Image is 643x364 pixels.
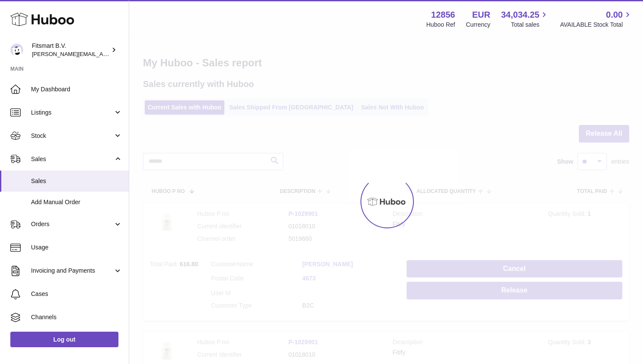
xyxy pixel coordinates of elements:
[31,243,122,252] span: Usage
[511,21,549,29] span: Total sales
[466,21,491,29] div: Currency
[31,198,122,206] span: Add Manual Order
[31,267,113,275] span: Invoicing and Payments
[606,9,623,21] span: 0.00
[31,132,113,140] span: Stock
[31,155,113,163] span: Sales
[426,21,455,29] div: Huboo Ref
[10,332,118,347] a: Log out
[32,50,173,57] span: [PERSON_NAME][EMAIL_ADDRESS][DOMAIN_NAME]
[560,9,633,29] a: 0.00 AVAILABLE Stock Total
[501,9,549,29] a: 34,034.25 Total sales
[31,220,113,228] span: Orders
[32,42,109,58] div: Fitsmart B.V.
[31,85,122,93] span: My Dashboard
[31,177,122,185] span: Sales
[560,21,633,29] span: AVAILABLE Stock Total
[431,9,455,21] strong: 12856
[472,9,490,21] strong: EUR
[31,109,113,117] span: Listings
[10,44,23,56] img: jonathan@leaderoo.com
[31,290,122,298] span: Cases
[501,9,539,21] span: 34,034.25
[31,313,122,321] span: Channels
